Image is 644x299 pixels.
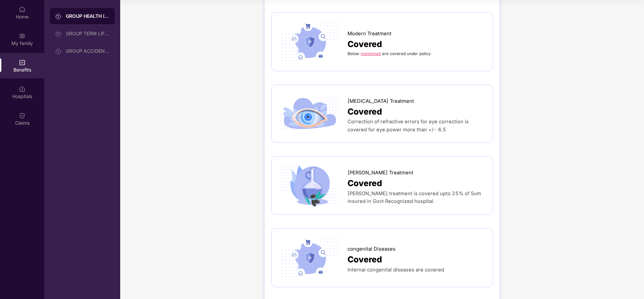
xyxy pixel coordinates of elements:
span: Covered [348,105,382,118]
span: Correction of refractive errors for eye correction is covered for eye power more than +/- 6.5 [348,119,469,132]
a: mentioned [361,51,381,56]
img: icon [278,163,342,208]
span: policy [419,51,431,56]
span: Internal congenital diseases are covered [348,267,444,273]
img: icon [278,19,342,64]
img: icon [278,235,342,280]
img: svg+xml;base64,PHN2ZyB3aWR0aD0iMjAiIGhlaWdodD0iMjAiIHZpZXdCb3g9IjAgMCAyMCAyMCIgZmlsbD0ibm9uZSIgeG... [55,13,62,20]
img: svg+xml;base64,PHN2ZyBpZD0iQ2xhaW0iIHhtbG5zPSJodHRwOi8vd3d3LnczLm9yZy8yMDAwL3N2ZyIgd2lkdGg9IjIwIi... [19,112,26,119]
img: svg+xml;base64,PHN2ZyBpZD0iSG9zcGl0YWxzIiB4bWxucz0iaHR0cDovL3d3dy53My5vcmcvMjAwMC9zdmciIHdpZHRoPS... [19,86,26,92]
span: Modern Treatment [348,30,392,38]
span: Below [348,51,359,56]
span: congenital Diseases [348,245,396,253]
span: are [382,51,388,56]
img: svg+xml;base64,PHN2ZyBpZD0iQmVuZWZpdHMiIHhtbG5zPSJodHRwOi8vd3d3LnczLm9yZy8yMDAwL3N2ZyIgd2lkdGg9Ij... [19,59,26,66]
img: svg+xml;base64,PHN2ZyB3aWR0aD0iMjAiIGhlaWdodD0iMjAiIHZpZXdCb3g9IjAgMCAyMCAyMCIgZmlsbD0ibm9uZSIgeG... [55,31,62,37]
img: svg+xml;base64,PHN2ZyB3aWR0aD0iMjAiIGhlaWdodD0iMjAiIHZpZXdCb3g9IjAgMCAyMCAyMCIgZmlsbD0ibm9uZSIgeG... [55,48,62,55]
span: [PERSON_NAME] treatment is covered upto 25% of Sum insured in Govt Recognized hospital. [348,190,481,204]
img: svg+xml;base64,PHN2ZyB3aWR0aD0iMjAiIGhlaWdodD0iMjAiIHZpZXdCb3g9IjAgMCAyMCAyMCIgZmlsbD0ibm9uZSIgeG... [19,33,26,39]
img: svg+xml;base64,PHN2ZyBpZD0iSG9tZSIgeG1sbnM9Imh0dHA6Ly93d3cudzMub3JnLzIwMDAvc3ZnIiB3aWR0aD0iMjAiIG... [19,6,26,13]
img: icon [278,92,342,136]
div: GROUP TERM LIFE INSURANCE [66,31,109,36]
span: [MEDICAL_DATA] Treatment [348,97,414,105]
span: Covered [348,177,382,190]
span: covered [390,51,406,56]
span: Covered [348,38,382,51]
span: [PERSON_NAME] Treatment [348,169,413,177]
span: under [407,51,418,56]
span: Covered [348,253,382,266]
div: GROUP ACCIDENTAL INSURANCE [66,48,109,54]
div: GROUP HEALTH INSURANCE [66,13,109,19]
